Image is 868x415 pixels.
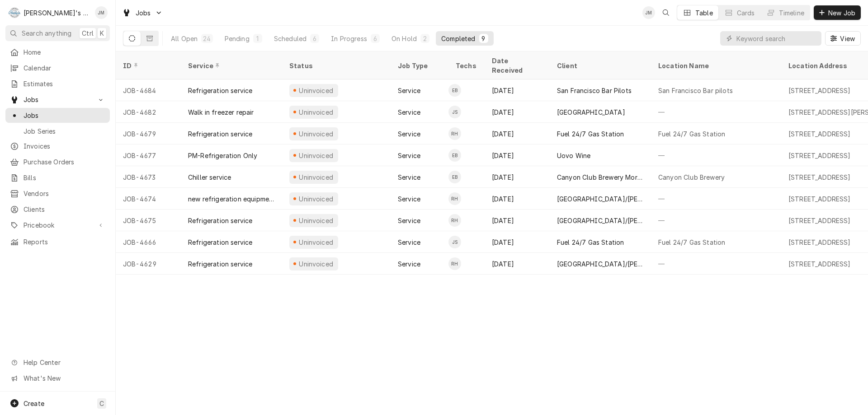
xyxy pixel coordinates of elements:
[136,8,151,18] span: Jobs
[24,47,105,57] span: Home
[481,34,486,43] div: 9
[188,173,231,182] div: Chiller service
[116,210,181,231] div: JOB-4675
[448,127,461,140] div: Rudy Herrera's Avatar
[398,107,420,117] div: Service
[188,151,257,160] div: PM-Refrigeration Only
[448,236,461,248] div: Jose Sanchez's Avatar
[298,238,335,247] div: Uninvoiced
[188,259,252,269] div: Refrigeration service
[557,107,625,117] div: [GEOGRAPHIC_DATA]
[838,34,857,43] span: View
[737,8,755,18] div: Cards
[298,194,335,204] div: Uninvoiced
[658,238,725,247] div: Fuel 24/7 Gas Station
[651,253,781,275] div: —
[24,173,105,182] span: Bills
[100,28,104,38] span: K
[5,202,110,217] a: Clients
[398,86,420,95] div: Service
[825,31,861,46] button: View
[448,192,461,205] div: Rudy Herrera's Avatar
[448,214,461,227] div: RH
[448,127,461,140] div: RH
[557,61,642,70] div: Client
[651,145,781,166] div: —
[398,238,420,247] div: Service
[448,106,461,118] div: Jose Sanchez's Avatar
[116,188,181,210] div: JOB-4674
[5,92,110,107] a: Go to Jobs
[658,129,725,139] div: Fuel 24/7 Gas Station
[225,34,250,43] div: Pending
[658,61,772,70] div: Location Name
[448,257,461,270] div: Rudy Herrera's Avatar
[456,61,477,70] div: Techs
[116,166,181,188] div: JOB-4673
[188,129,252,139] div: Refrigeration service
[289,61,382,70] div: Status
[398,194,420,204] div: Service
[24,220,92,230] span: Pricebook
[5,234,110,249] a: Reports
[448,236,461,248] div: JS
[485,210,550,231] div: [DATE]
[188,238,252,247] div: Refrigeration service
[448,106,461,118] div: JS
[441,34,475,43] div: Completed
[123,61,172,70] div: ID
[557,86,632,95] div: San Francisco Bar Pilots
[788,129,851,139] div: [STREET_ADDRESS]
[422,34,428,43] div: 2
[24,373,104,383] span: What's New
[5,108,110,123] a: Jobs
[448,171,461,183] div: EB
[557,238,624,247] div: Fuel 24/7 Gas Station
[8,6,21,19] div: Rudy's Commercial Refrigeration's Avatar
[24,358,104,367] span: Help Center
[188,86,252,95] div: Refrigeration service
[826,8,857,18] span: New Job
[373,34,378,43] div: 6
[398,259,420,269] div: Service
[24,400,44,407] span: Create
[298,216,335,225] div: Uninvoiced
[5,154,110,169] a: Purchase Orders
[298,259,335,269] div: Uninvoiced
[642,6,655,19] div: Jim McIntyre's Avatar
[658,173,725,182] div: Canyon Club Brewery
[188,216,252,225] div: Refrigeration service
[788,86,851,95] div: [STREET_ADDRESS]
[5,124,110,139] a: Job Series
[557,194,644,204] div: [GEOGRAPHIC_DATA]/[PERSON_NAME][GEOGRAPHIC_DATA]
[398,216,420,225] div: Service
[398,129,420,139] div: Service
[24,157,105,167] span: Purchase Orders
[116,123,181,145] div: JOB-4679
[485,123,550,145] div: [DATE]
[24,189,105,198] span: Vendors
[298,129,335,139] div: Uninvoiced
[24,95,92,104] span: Jobs
[5,45,110,60] a: Home
[24,205,105,214] span: Clients
[658,86,733,95] div: San Francisco Bar pilots
[116,101,181,123] div: JOB-4682
[788,151,851,160] div: [STREET_ADDRESS]
[779,8,804,18] div: Timeline
[485,101,550,123] div: [DATE]
[398,151,420,160] div: Service
[448,84,461,97] div: EB
[24,8,90,18] div: [PERSON_NAME]'s Commercial Refrigeration
[398,61,441,70] div: Job Type
[5,371,110,386] a: Go to What's New
[736,31,817,46] input: Keyword search
[557,173,644,182] div: Canyon Club Brewery Moraga
[255,34,260,43] div: 1
[312,34,317,43] div: 6
[448,171,461,183] div: Eli Baldwin's Avatar
[485,166,550,188] div: [DATE]
[448,149,461,162] div: Eli Baldwin's Avatar
[116,145,181,166] div: JOB-4677
[651,101,781,123] div: —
